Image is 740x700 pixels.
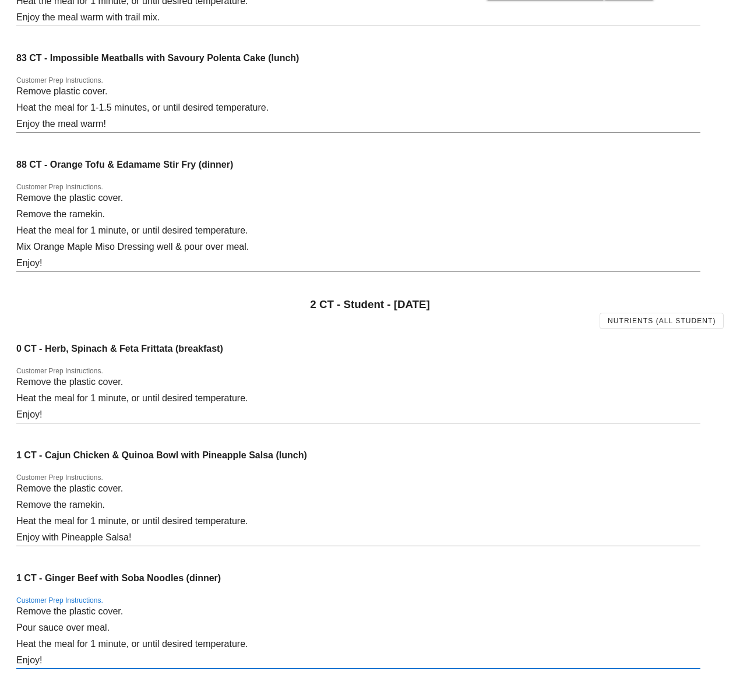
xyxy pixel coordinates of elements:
h4: 1 CT - Cajun Chicken & Quinoa Bowl with Pineapple Salsa (lunch) [16,450,700,461]
h3: 2 CT - Student - [DATE] [16,298,724,311]
h4: 0 CT - Herb, Spinach & Feta Frittata (breakfast) [16,343,700,354]
label: Customer Prep Instructions. [16,596,103,605]
label: Customer Prep Instructions. [16,76,103,85]
span: Nutrients (all Student) [607,317,716,325]
label: Customer Prep Instructions. [16,473,103,482]
h4: 88 CT - Orange Tofu & Edamame Stir Fry (dinner) [16,159,700,170]
h4: 83 CT - Impossible Meatballs with Savoury Polenta Cake (lunch) [16,52,700,63]
h4: 1 CT - Ginger Beef with Soba Noodles (dinner) [16,572,700,584]
a: Nutrients (all Student) [600,313,724,329]
label: Customer Prep Instructions. [16,183,103,192]
label: Customer Prep Instructions. [16,367,103,376]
